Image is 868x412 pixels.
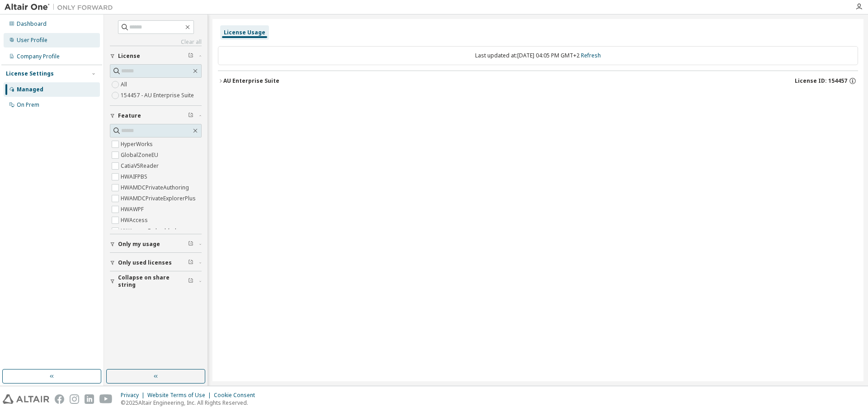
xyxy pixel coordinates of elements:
[218,71,858,91] button: AU Enterprise SuiteLicense ID: 154457
[55,394,64,404] img: facebook.svg
[188,52,193,60] span: Clear filter
[147,392,214,399] div: Website Terms of Use
[118,112,141,119] span: Feature
[118,241,160,248] span: Only my usage
[110,106,202,126] button: Feature
[121,139,155,150] label: HyperWorks
[118,52,140,60] span: License
[6,70,54,77] div: License Settings
[121,150,160,161] label: GlobalZoneEU
[121,161,160,171] label: CatiaV5Reader
[3,394,49,404] img: altair_logo.svg
[110,38,202,46] a: Clear all
[188,241,193,248] span: Clear filter
[110,234,202,254] button: Only my usage
[17,20,47,28] div: Dashboard
[581,52,601,59] a: Refresh
[121,182,191,193] label: HWAMDCPrivateAuthoring
[99,394,113,404] img: youtube.svg
[121,399,260,407] p: © 2025 Altair Engineering, Inc. All Rights Reserved.
[17,101,39,109] div: On Prem
[110,253,202,273] button: Only used licenses
[188,278,193,285] span: Clear filter
[218,46,858,65] div: Last updated at: [DATE] 04:05 PM GMT+2
[118,274,188,289] span: Collapse on share string
[121,193,198,204] label: HWAMDCPrivateExplorerPlus
[110,46,202,66] button: License
[70,394,79,404] img: instagram.svg
[17,37,47,44] div: User Profile
[121,90,196,101] label: 154457 - AU Enterprise Suite
[224,29,265,36] div: License Usage
[110,271,202,291] button: Collapse on share string
[121,79,129,90] label: All
[188,112,193,119] span: Clear filter
[17,53,60,60] div: Company Profile
[214,392,260,399] div: Cookie Consent
[121,226,178,237] label: HWAccessEmbedded
[795,77,847,85] span: License ID: 154457
[223,77,279,85] div: AU Enterprise Suite
[121,171,149,182] label: HWAIFPBS
[85,394,94,404] img: linkedin.svg
[17,86,43,93] div: Managed
[188,259,193,266] span: Clear filter
[121,204,146,215] label: HWAWPF
[121,215,150,226] label: HWAccess
[5,3,118,12] img: Altair One
[118,259,172,266] span: Only used licenses
[121,392,147,399] div: Privacy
